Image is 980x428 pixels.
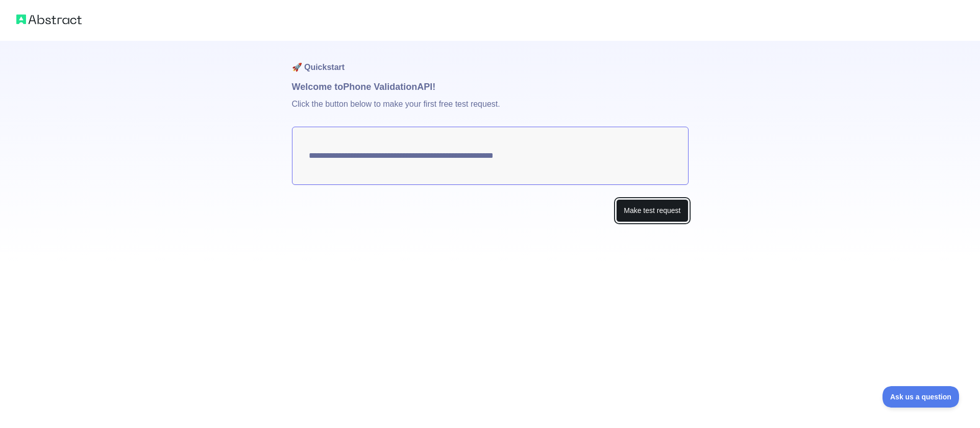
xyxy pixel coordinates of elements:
button: Make test request [616,199,688,222]
p: Click the button below to make your first free test request. [292,94,689,127]
h1: Welcome to Phone Validation API! [292,80,689,94]
iframe: Toggle Customer Support [883,386,960,408]
h1: 🚀 Quickstart [292,41,689,80]
img: Abstract logo [16,12,82,27]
